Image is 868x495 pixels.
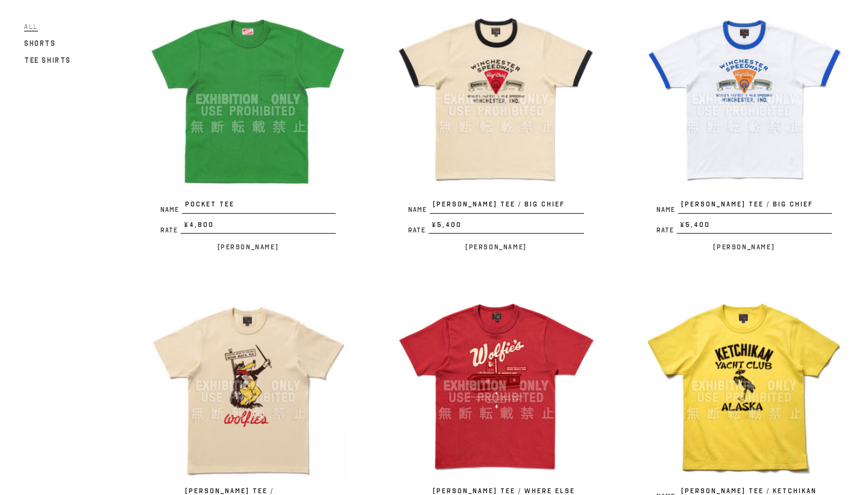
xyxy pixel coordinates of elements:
span: All [24,22,38,31]
span: Rate [408,227,429,234]
p: [PERSON_NAME] [396,240,596,254]
span: Tee Shirts [24,56,71,65]
span: Name [160,206,182,213]
a: All [24,19,38,34]
span: Rate [656,227,677,234]
a: Tee Shirts [24,53,71,68]
span: POCKET TEE [182,199,336,214]
p: [PERSON_NAME] [148,240,348,254]
span: Rate [160,227,181,234]
span: ¥4,800 [181,220,336,234]
img: JOE MCCOY TEE / KETCHIKAN [644,286,844,485]
a: Shorts [24,36,56,51]
img: JOE MCCOY TEE / WOLFIE’S [148,286,348,485]
span: Name [656,206,678,213]
span: [PERSON_NAME] TEE / BIG CHIEF [678,199,832,214]
img: JOE MCCOY TEE / WHERE ELSE BUT… WOLFIE’S [396,286,596,485]
span: ¥5,400 [429,220,583,234]
span: [PERSON_NAME] TEE / BIG CHIEF [430,199,583,214]
span: Name [408,206,430,213]
span: ¥5,400 [677,220,832,234]
p: [PERSON_NAME] [644,240,844,254]
span: Shorts [24,39,56,48]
